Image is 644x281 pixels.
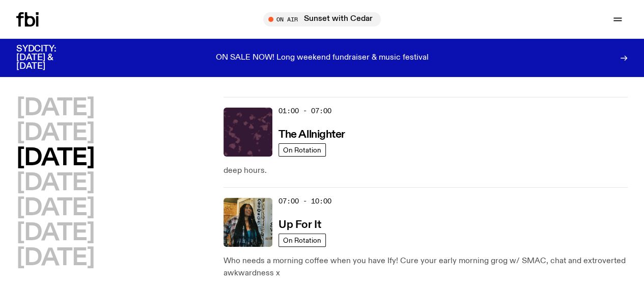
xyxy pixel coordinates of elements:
a: On Rotation [278,234,326,247]
a: Up For It [278,218,321,231]
span: 07:00 - 10:00 [278,196,331,206]
button: [DATE] [16,147,94,170]
p: ON SALE NOW! Long weekend fundraiser & music festival [216,54,429,63]
button: [DATE] [16,222,94,245]
h3: SYDCITY: [DATE] & [DATE] [16,45,81,71]
button: [DATE] [16,97,94,120]
h3: The Allnighter [278,130,345,140]
button: [DATE] [16,197,94,220]
a: On Rotation [278,143,326,157]
button: On AirSunset with Cedar [263,12,381,27]
button: [DATE] [16,172,94,195]
a: The Allnighter [278,127,345,140]
button: [DATE] [16,247,94,270]
p: deep hours. [223,165,628,177]
span: On Rotation [283,146,321,154]
p: Who needs a morning coffee when you have Ify! Cure your early morning grog w/ SMAC, chat and extr... [223,255,628,279]
h3: Up For It [278,220,321,231]
button: [DATE] [16,122,94,145]
img: Ify - a Brown Skin girl with black braided twists, looking up to the side with her tongue stickin... [223,198,272,247]
span: 01:00 - 07:00 [278,106,331,116]
span: On Rotation [283,237,321,244]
